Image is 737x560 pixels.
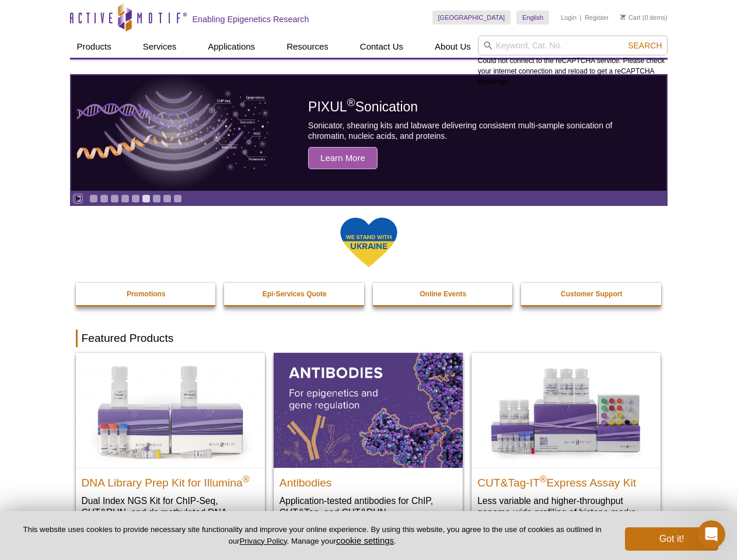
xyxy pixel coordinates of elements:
a: Promotions [76,283,217,305]
button: cookie settings [336,535,394,545]
strong: Epi-Services Quote [263,290,327,298]
button: Search [624,40,665,51]
span: Search [628,41,662,50]
span: Learn More [308,147,378,169]
p: Less variable and higher-throughput genome-wide profiling of histone marks​. [477,495,655,519]
p: Application-tested antibodies for ChIP, CUT&Tag, and CUT&RUN. [280,495,457,519]
a: Services [136,36,184,58]
p: Dual Index NGS Kit for ChIP-Seq, CUT&RUN, and ds methylated DNA assays. [82,495,259,530]
h2: DNA Library Prep Kit for Illumina [82,471,259,489]
article: PIXUL Sonication [71,75,666,191]
p: Sonicator, shearing kits and labware delivering consistent multi-sample sonication of chromatin, ... [308,120,640,141]
a: Customer Support [521,283,662,305]
a: English [516,10,549,24]
img: DNA Library Prep Kit for Illumina [76,353,265,467]
a: Epi-Services Quote [224,283,365,305]
iframe: Intercom live chat [697,520,725,548]
strong: Customer Support [561,290,622,298]
li: (0 items) [620,10,668,24]
a: Go to slide 8 [163,194,172,203]
a: CUT&Tag-IT® Express Assay Kit CUT&Tag-IT®Express Assay Kit Less variable and higher-throughput ge... [471,353,661,530]
a: Applications [201,36,262,58]
a: About Us [428,36,478,58]
img: PIXUL sonication [77,75,270,191]
div: Could not connect to the reCAPTCHA service. Please check your internet connection and reload to g... [478,36,668,87]
a: Go to slide 2 [100,194,109,203]
a: Go to slide 7 [152,194,161,203]
a: Go to slide 4 [121,194,130,203]
h2: Enabling Epigenetics Research [193,14,309,24]
h2: Antibodies [280,471,457,489]
strong: Online Events [420,290,466,298]
img: Your Cart [620,14,626,20]
a: PIXUL sonication PIXUL®Sonication Sonicator, shearing kits and labware delivering consistent mult... [71,75,666,191]
a: Privacy Policy [239,537,287,545]
h2: CUT&Tag-IT Express Assay Kit [477,471,655,489]
p: This website uses cookies to provide necessary site functionality and improve your online experie... [19,524,606,547]
a: Products [70,36,118,58]
img: We Stand With Ukraine [340,216,398,268]
a: Go to slide 6 [142,194,151,203]
a: Go to slide 9 [173,194,182,203]
li: | [580,10,582,24]
a: All Antibodies Antibodies Application-tested antibodies for ChIP, CUT&Tag, and CUT&RUN. [274,353,463,530]
sup: ® [347,97,355,109]
a: Contact Us [353,36,410,58]
a: DNA Library Prep Kit for Illumina DNA Library Prep Kit for Illumina® Dual Index NGS Kit for ChIP-... [76,353,265,541]
a: Cart [620,13,641,22]
a: Resources [280,36,336,58]
img: All Antibodies [274,353,463,467]
a: Go to slide 3 [110,194,119,203]
img: CUT&Tag-IT® Express Assay Kit [471,353,661,467]
a: [GEOGRAPHIC_DATA] [432,10,511,24]
a: Go to slide 5 [131,194,140,203]
a: Register [585,13,609,22]
button: Got it! [625,527,718,551]
a: Go to slide 1 [89,194,98,203]
strong: Promotions [127,290,166,298]
h2: Featured Products [76,330,662,347]
span: PIXUL Sonication [308,99,418,114]
a: Login [561,13,577,22]
sup: ® [540,474,547,484]
a: Online Events [373,283,514,305]
input: Keyword, Cat. No. [478,36,668,55]
a: Toggle autoplay [74,194,82,203]
sup: ® [243,474,250,484]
